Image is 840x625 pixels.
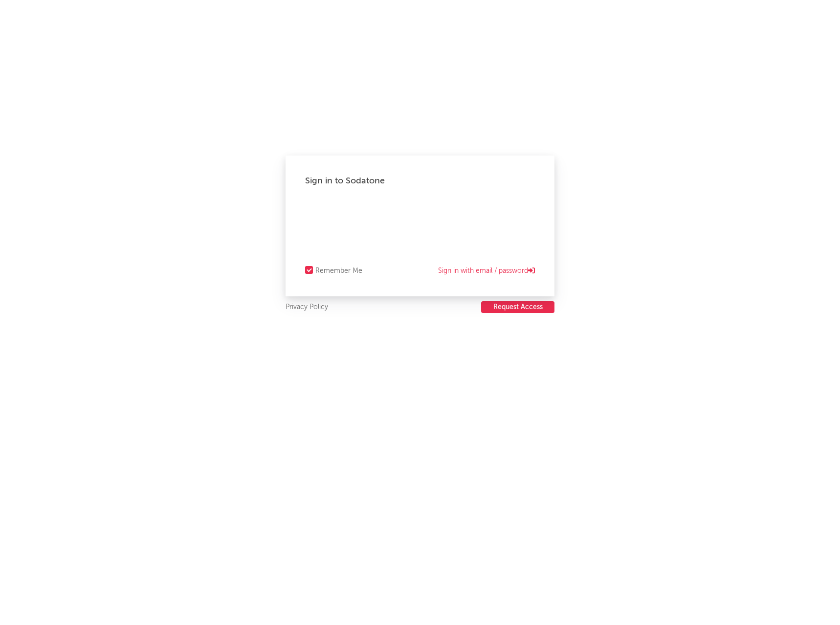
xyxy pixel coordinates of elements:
[438,265,535,277] a: Sign in with email / password
[305,175,535,187] div: Sign in to Sodatone
[481,301,554,313] button: Request Access
[481,301,554,313] a: Request Access
[286,301,328,313] a: Privacy Policy
[315,265,362,277] div: Remember Me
